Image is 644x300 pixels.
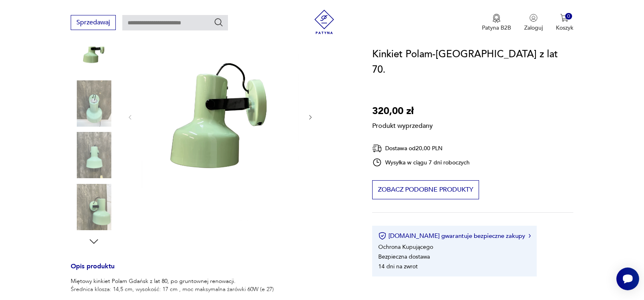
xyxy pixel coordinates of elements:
[560,14,568,22] img: Ikona koszyka
[71,20,116,26] a: Sprzedawaj
[378,253,430,261] li: Bezpieczna dostawa
[372,143,382,153] img: Ikona dostawy
[378,263,418,270] li: 14 dni na zwrot
[492,14,501,23] img: Ikona medalu
[372,119,433,130] p: Produkt wyprzedany
[214,17,223,27] button: Szukaj
[71,264,353,277] h3: Opis produktu
[565,13,572,20] div: 0
[378,232,386,240] img: Ikona certyfikatu
[312,10,336,34] img: Patyna - sklep z meblami i dekoracjami vintage
[524,14,543,32] button: Zaloguj
[556,24,573,32] p: Koszyk
[378,232,531,240] button: [DOMAIN_NAME] gwarantuje bezpieczne zakupy
[482,14,511,32] button: Patyna B2B
[71,15,116,30] button: Sprzedawaj
[372,143,470,153] div: Dostawa od 20,00 PLN
[529,14,538,22] img: Ikonka użytkownika
[556,14,573,32] button: 0Koszyk
[372,104,433,119] p: 320,00 zł
[372,47,573,78] h1: Kinkiet Polam-[GEOGRAPHIC_DATA] z lat 70.
[71,277,274,294] p: Miętowy kinkiet Polam Gdańsk z lat 80, po gruntownej renowacji. Średnica klosza: 14,5 cm, wysokoś...
[372,158,470,167] div: Wysyłka w ciągu 7 dni roboczych
[372,180,479,199] button: Zobacz podobne produkty
[482,24,511,32] p: Patyna B2B
[529,234,531,238] img: Ikona strzałki w prawo
[616,268,639,290] iframe: Smartsupp widget button
[482,14,511,32] a: Ikona medaluPatyna B2B
[378,243,433,251] li: Ochrona Kupującego
[524,24,543,32] p: Zaloguj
